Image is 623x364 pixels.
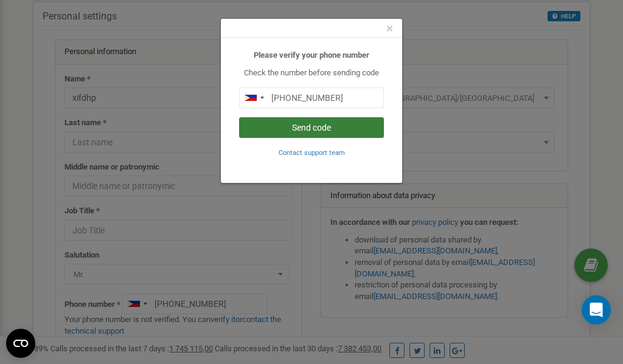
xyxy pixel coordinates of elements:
a: Contact support team [279,148,345,157]
input: 0905 123 4567 [239,88,384,108]
div: Open Intercom Messenger [582,295,611,325]
b: Please verify your phone number [254,50,369,60]
div: Telephone country code [240,88,268,108]
button: Open CMP widget [6,329,35,358]
p: Check the number before sending code [239,67,384,79]
small: Contact support team [279,149,345,157]
span: × [386,21,393,36]
button: Close [386,22,393,35]
button: Send code [239,117,384,138]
